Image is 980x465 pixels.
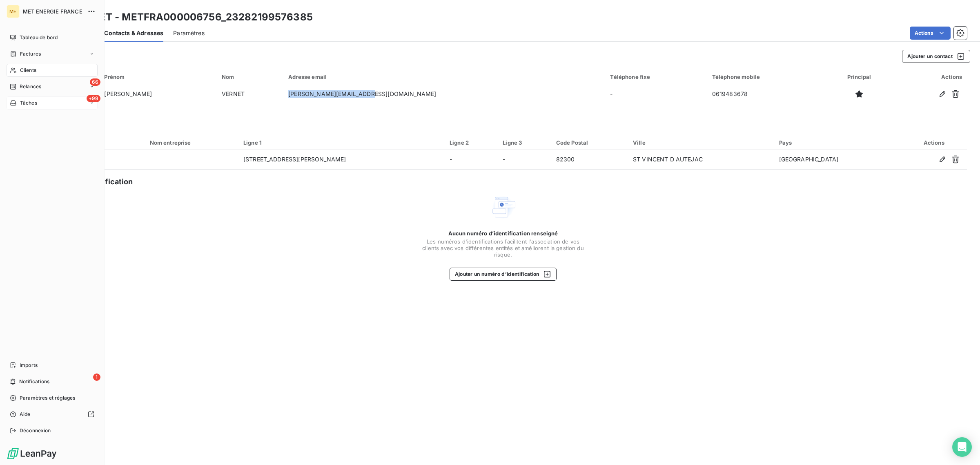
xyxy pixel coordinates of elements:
[20,427,51,434] span: Déconnexion
[23,8,82,15] span: MET ENERGIE FRANCE
[7,64,98,77] a: Clients
[610,74,702,80] div: Téléphone fixe
[20,394,75,402] span: Paramètres et réglages
[7,31,98,44] a: Tableau de bord
[605,84,707,104] td: -
[779,139,896,146] div: Pays
[104,74,212,80] div: Prénom
[217,84,283,104] td: VERNET
[910,27,951,40] button: Actions
[20,411,31,418] span: Aide
[7,408,98,421] a: Aide
[421,238,585,258] span: Les numéros d'identifications facilitent l'association de vos clients avec vos différentes entité...
[450,268,557,281] button: Ajouter un numéro d’identification
[707,84,825,104] td: 0619483678
[20,50,41,58] span: Factures
[7,391,98,405] a: Paramètres et réglages
[150,139,234,146] div: Nom entreprise
[633,139,769,146] div: Ville
[20,67,36,74] span: Clients
[952,437,972,457] div: Open Intercom Messenger
[288,74,600,80] div: Adresse email
[7,5,20,18] div: ME
[90,78,100,86] span: 66
[173,29,205,37] span: Paramètres
[503,139,546,146] div: Ligne 3
[556,139,623,146] div: Code Postal
[628,150,774,170] td: ST VINCENT D AUTEJAC
[902,50,970,63] button: Ajouter un contact
[7,80,98,93] a: 66Relances
[20,362,38,369] span: Imports
[712,74,820,80] div: Téléphone mobile
[20,99,37,107] span: Tâches
[93,373,100,381] span: 1
[222,74,278,80] div: Nom
[20,83,41,90] span: Relances
[283,84,605,104] td: [PERSON_NAME][EMAIL_ADDRESS][DOMAIN_NAME]
[72,10,313,25] h3: VERNET - METFRA000006756_23282199576385
[490,194,516,220] img: Empty state
[906,139,962,146] div: Actions
[830,74,889,80] div: Principal
[445,150,498,170] td: -
[99,84,217,104] td: [PERSON_NAME]
[7,359,98,372] a: Imports
[238,150,445,170] td: [STREET_ADDRESS][PERSON_NAME]
[19,378,49,385] span: Notifications
[87,95,100,102] span: +99
[7,47,98,60] a: Factures
[104,29,163,37] span: Contacts & Adresses
[7,96,98,110] a: +99Tâches
[774,150,901,170] td: [GEOGRAPHIC_DATA]
[551,150,628,170] td: 82300
[20,34,58,41] span: Tableau de bord
[898,74,962,80] div: Actions
[450,139,493,146] div: Ligne 2
[498,150,551,170] td: -
[243,139,440,146] div: Ligne 1
[7,447,57,460] img: Logo LeanPay
[448,230,558,237] span: Aucun numéro d’identification renseigné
